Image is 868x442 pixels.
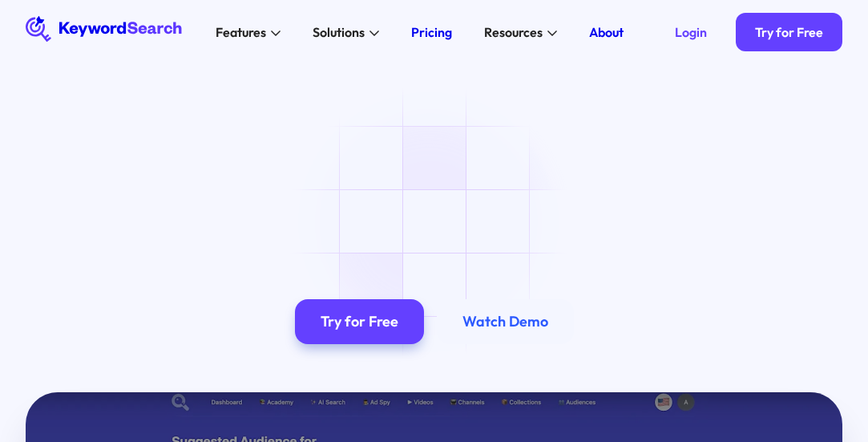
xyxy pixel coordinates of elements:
[485,190,700,275] span: with AI
[82,128,787,267] h1: Supercharge Your Ad Audiences
[462,313,548,331] div: Watch Demo
[313,22,365,42] div: Solutions
[656,13,726,51] a: Login
[402,19,462,45] a: Pricing
[216,22,266,42] div: Features
[579,19,633,45] a: About
[321,313,398,331] div: Try for Free
[736,13,842,51] a: Try for Free
[755,24,823,40] div: Try for Free
[295,299,424,344] a: Try for Free
[411,22,452,42] div: Pricing
[675,24,707,40] div: Login
[589,22,624,42] div: About
[484,22,543,42] div: Resources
